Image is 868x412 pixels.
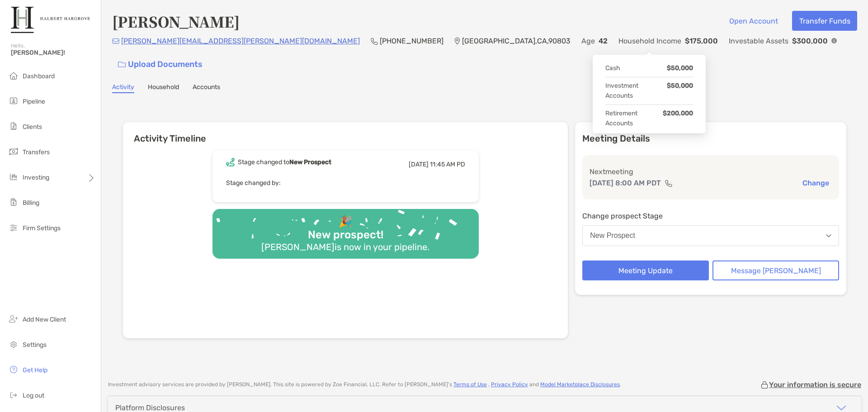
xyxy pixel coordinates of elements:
[667,63,693,73] strong: $50,000
[430,161,465,168] span: 11:45 AM PD
[582,210,839,222] p: Change prospect Stage
[769,380,861,389] p: Your information is secure
[112,83,134,93] a: Activity
[831,38,837,43] img: Info Icon
[258,242,433,252] div: [PERSON_NAME] is now in your pipeline.
[582,260,709,280] button: Meeting Update
[23,199,39,207] span: Billing
[665,180,673,187] img: communication type
[8,171,19,182] img: investing icon
[826,234,831,237] img: Open dropdown arrow
[453,381,487,388] a: Terms of Use
[115,403,185,412] div: Platform Disclosures
[590,232,635,240] div: New Prospect
[11,49,95,57] span: [PERSON_NAME]!
[371,38,378,45] img: Phone Icon
[238,158,331,166] div: Stage changed to
[335,215,356,228] div: 🎉
[491,381,528,388] a: Privacy Policy
[23,224,61,232] span: Firm Settings
[663,109,693,128] strong: $200,000
[380,35,443,47] p: [PHONE_NUMBER]
[712,260,839,280] button: Message [PERSON_NAME]
[581,35,595,47] p: Age
[226,177,465,189] p: Stage changed by:
[112,11,240,32] h4: [PERSON_NAME]
[8,121,19,132] img: clients icon
[23,366,47,374] span: Get Help
[8,339,19,350] img: settings icon
[11,4,90,36] img: Zoe Logo
[599,35,608,47] p: 42
[121,35,360,47] p: [PERSON_NAME][EMAIL_ADDRESS][PERSON_NAME][DOMAIN_NAME]
[23,341,47,349] span: Settings
[582,133,839,144] p: Meeting Details
[123,122,568,144] h6: Activity Timeline
[685,35,718,47] p: $175,000
[605,81,662,101] span: Investment Accounts
[23,72,55,80] span: Dashboard
[792,11,857,31] button: Transfer Funds
[8,95,19,106] img: pipeline icon
[212,209,479,251] img: Confetti
[8,364,19,375] img: get-help icon
[112,38,119,44] img: Email Icon
[289,158,331,166] b: New Prospect
[23,174,49,181] span: Investing
[409,161,429,168] span: [DATE]
[8,146,19,157] img: transfers icon
[8,313,19,324] img: add_new_client icon
[590,166,832,177] p: Next meeting
[148,83,179,93] a: Household
[605,63,620,73] span: Cash
[667,81,693,101] strong: $50,000
[722,11,785,31] button: Open Account
[800,178,832,188] button: Change
[462,35,571,47] p: [GEOGRAPHIC_DATA] , CA , 90803
[590,177,661,189] p: [DATE] 8:00 AM PDT
[23,98,45,105] span: Pipeline
[8,70,19,81] img: dashboard icon
[618,35,681,47] p: Household Income
[8,222,19,233] img: firm-settings icon
[582,225,839,246] button: New Prospect
[8,389,19,400] img: logout icon
[23,316,66,323] span: Add New Client
[226,158,235,166] img: Event icon
[729,35,788,47] p: Investable Assets
[118,62,126,68] img: button icon
[304,228,387,242] div: New prospect!
[193,83,220,93] a: Accounts
[540,381,620,388] a: Model Marketplace Disclosures
[8,197,19,208] img: billing icon
[605,109,658,128] span: Retirement Accounts
[112,55,208,74] a: Upload Documents
[108,381,621,388] p: Investment advisory services are provided by [PERSON_NAME] . This site is powered by Zoe Financia...
[23,148,50,156] span: Transfers
[23,392,44,399] span: Log out
[454,38,460,45] img: Location Icon
[792,35,828,47] p: $300,000
[23,123,42,131] span: Clients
